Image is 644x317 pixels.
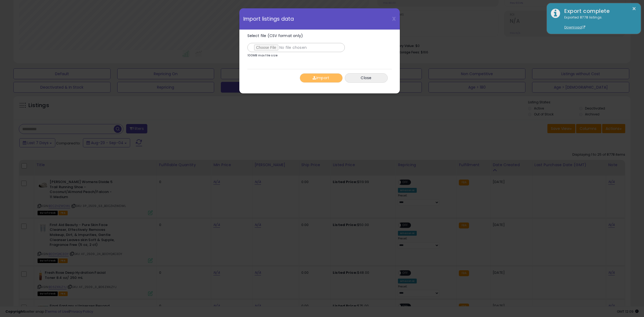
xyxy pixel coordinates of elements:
div: Export complete [560,7,637,15]
span: X [392,15,396,23]
span: Select file (CSV format only) [247,33,303,38]
div: Exported 8778 listings. [560,15,637,30]
span: Import listings data [243,16,294,21]
button: Import [300,73,343,83]
a: Download [564,25,585,30]
p: 100MB max file size [247,54,278,57]
button: × [632,5,636,12]
button: Close [345,73,388,83]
